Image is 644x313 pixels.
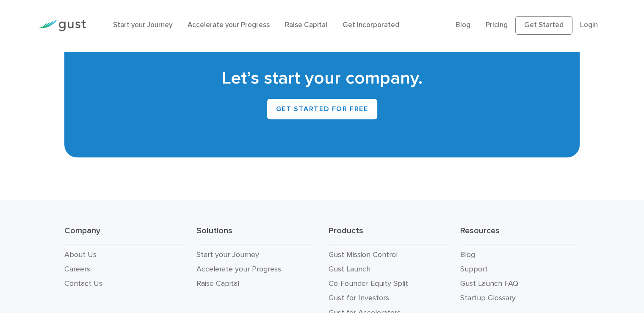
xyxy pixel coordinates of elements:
a: Gust Mission Control [328,250,397,259]
a: Start your Journey [113,21,172,29]
a: Start your Journey [196,250,259,259]
h3: Solutions [196,225,316,244]
a: Accelerate your Progress [196,265,281,274]
a: Get Started for Free [267,99,377,119]
h3: Resources [460,225,580,244]
a: Raise Capital [196,279,239,288]
a: Gust Launch FAQ [460,279,518,288]
a: Co-Founder Equity Split [328,279,408,288]
a: Get Started [515,16,572,35]
a: Contact Us [64,279,102,288]
img: Gust Logo [39,20,86,31]
a: Blog [460,250,475,259]
h3: Company [64,225,184,244]
a: Accelerate your Progress [188,21,270,29]
a: Support [460,265,488,274]
a: About Us [64,250,97,259]
a: Gust for Investors [328,293,389,302]
h3: Products [328,225,448,244]
h2: Let’s start your company. [77,67,567,90]
a: Gust Launch [328,265,370,274]
a: Careers [64,265,90,274]
a: Pricing [486,21,508,29]
a: Raise Capital [285,21,327,29]
a: Get Incorporated [343,21,399,29]
a: Startup Glossary [460,293,516,302]
a: Blog [456,21,470,29]
a: Login [580,21,598,29]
